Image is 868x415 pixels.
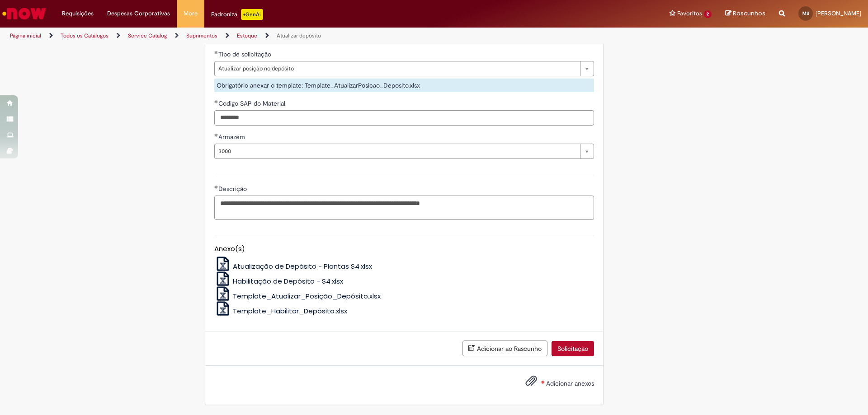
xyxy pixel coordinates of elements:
span: Armazém [218,133,247,141]
span: Adicionar anexos [546,379,594,387]
h5: Anexo(s) [214,245,594,253]
a: Todos os Catálogos [61,32,108,39]
a: Template_Atualizar_Posição_Depósito.xlsx [214,291,381,301]
span: Obrigatório Preenchido [214,185,218,189]
a: Rascunhos [725,9,765,18]
span: Despesas Corporativas [107,9,170,18]
span: More [184,9,198,18]
span: Template_Atualizar_Posição_Depósito.xlsx [233,291,381,301]
button: Solicitação [552,341,594,356]
span: Atualizar posição no depósito [218,61,576,76]
span: Atualização de Depósito - Plantas S4.xlsx [233,261,372,271]
a: Página inicial [10,32,41,39]
img: ServiceNow [1,5,47,23]
a: Suprimentos [186,32,217,39]
span: Obrigatório Preenchido [214,100,218,103]
span: Requisições [62,9,94,18]
p: +GenAi [241,9,263,20]
a: Estoque [237,32,257,39]
div: Obrigatório anexar o template: Template_AtualizarPosicao_Deposito.xlsx [214,79,594,92]
div: Padroniza [211,9,263,20]
span: Tipo de solicitação [218,50,273,58]
span: Template_Habilitar_Depósito.xlsx [233,306,347,316]
textarea: Descrição [214,196,594,220]
span: Rascunhos [733,9,765,18]
a: Service Catalog [128,32,167,39]
ul: Trilhas de página [7,28,572,44]
span: MS [802,10,809,16]
span: 3000 [218,144,576,159]
button: Adicionar ao Rascunho [462,340,547,356]
span: Habilitação de Depósito - S4.xlsx [233,276,343,286]
span: [PERSON_NAME] [816,9,861,17]
span: 2 [704,10,712,18]
input: Codigo SAP do Material [214,110,594,126]
a: Template_Habilitar_Depósito.xlsx [214,306,348,316]
a: Habilitação de Depósito - S4.xlsx [214,276,344,286]
span: Obrigatório Preenchido [214,51,218,54]
span: Favoritos [677,9,702,18]
a: Atualizar depósito [277,32,321,39]
span: Descrição [218,185,249,193]
a: Atualização de Depósito - Plantas S4.xlsx [214,261,373,271]
span: Codigo SAP do Material [218,99,287,107]
span: Obrigatório Preenchido [214,133,218,137]
button: Adicionar anexos [523,373,539,393]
